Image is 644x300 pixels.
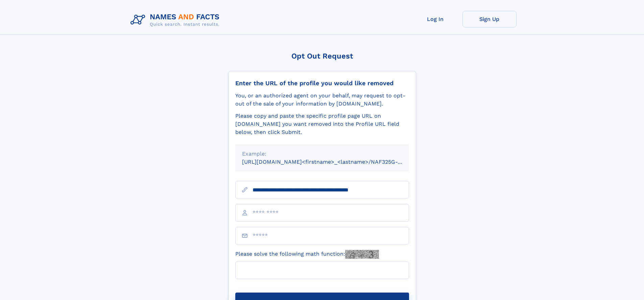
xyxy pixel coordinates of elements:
img: Logo Names and Facts [128,11,225,29]
div: Opt Out Request [228,52,416,60]
a: Sign Up [462,11,517,27]
label: Please solve the following math function: [235,250,379,259]
div: Please copy and paste the specific profile page URL on [DOMAIN_NAME] you want removed into the Pr... [235,112,409,136]
a: Log In [408,11,462,27]
div: Enter the URL of the profile you would like removed [235,79,409,87]
small: [URL][DOMAIN_NAME]<firstname>_<lastname>/NAF325G-xxxxxxxx [242,159,422,165]
div: Example: [242,150,402,158]
div: You, or an authorized agent on your behalf, may request to opt-out of the sale of your informatio... [235,92,409,108]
